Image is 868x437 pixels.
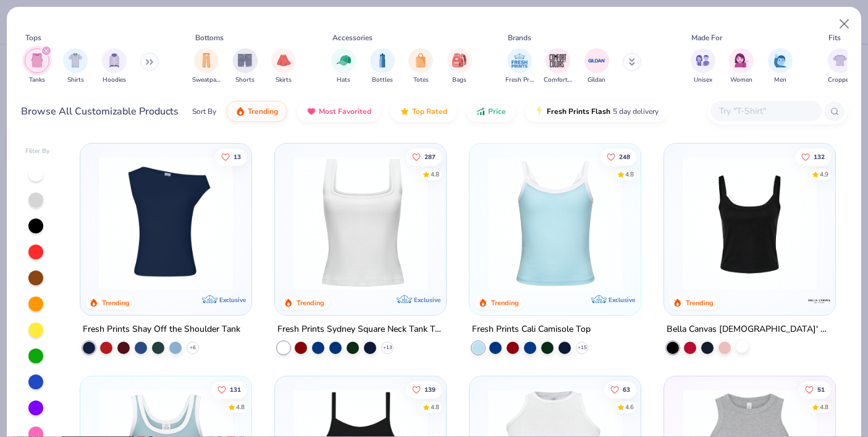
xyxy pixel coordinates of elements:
span: Gildan [588,76,605,85]
span: Skirts [276,76,292,85]
button: Like [604,381,636,398]
button: filter button [192,48,221,85]
span: Shirts [67,76,84,85]
img: Women Image [735,53,749,67]
img: Skirts Image [277,53,291,67]
div: filter for Shorts [233,48,258,85]
button: Like [406,381,442,398]
span: 248 [619,154,630,160]
span: Exclusive [414,296,440,304]
div: 4.9 [820,170,828,179]
span: Price [488,106,506,116]
div: 4.8 [431,402,439,412]
input: Try "T-Shirt" [718,104,813,118]
button: filter button [584,48,609,85]
span: + 6 [190,344,196,352]
button: Like [600,148,636,165]
button: Like [799,381,831,398]
span: Men [774,76,786,85]
span: Exclusive [219,296,246,304]
span: 13 [234,154,241,160]
div: filter for Bags [447,48,472,85]
img: TopRated.gif [400,106,410,116]
div: 4.8 [820,402,828,412]
div: 4.8 [236,402,245,412]
div: filter for Hoodies [102,48,127,85]
img: Comfort Colors Image [549,51,567,70]
div: Fits [828,32,841,43]
button: filter button [233,48,258,85]
button: Fresh Prints Flash5 day delivery [525,101,668,122]
button: filter button [370,48,395,85]
span: Sweatpants [192,76,221,85]
div: Tops [25,32,41,43]
span: Cropped [828,76,853,85]
div: filter for Men [768,48,793,85]
button: Like [795,148,831,165]
button: Close [833,12,856,36]
button: Like [406,148,442,165]
img: most_fav.gif [306,106,316,116]
span: Bags [452,76,466,85]
button: filter button [25,48,49,85]
div: filter for Totes [408,48,433,85]
button: filter button [331,48,356,85]
span: Trending [248,106,278,116]
img: Totes Image [414,53,428,67]
button: Top Rated [390,101,457,122]
img: Bags Image [452,53,466,67]
div: filter for Tanks [25,48,49,85]
div: 4.8 [625,170,634,179]
span: 51 [817,386,825,392]
span: Fresh Prints Flash [547,106,610,116]
img: Hats Image [337,53,351,67]
div: Filter By [25,147,50,156]
img: 5716b33b-ee27-473a-ad8a-9b8687048459 [93,156,239,290]
img: Unisex Image [696,53,710,67]
span: 131 [230,386,241,392]
div: 4.8 [431,170,439,179]
img: Cropped Image [833,53,847,67]
button: Price [466,101,515,122]
button: filter button [447,48,472,85]
img: Fresh Prints Image [510,51,529,70]
img: 8af284bf-0d00-45ea-9003-ce4b9a3194ad [676,156,823,290]
div: Fresh Prints Shay Off the Shoulder Tank [83,322,240,337]
div: filter for Fresh Prints [505,48,534,85]
div: Fresh Prints Cali Camisole Top [472,322,591,337]
div: filter for Gildan [584,48,609,85]
span: Unisex [694,76,712,85]
img: 94a2aa95-cd2b-4983-969b-ecd512716e9a [287,156,434,290]
span: Top Rated [412,106,447,116]
img: a25d9891-da96-49f3-a35e-76288174bf3a [482,156,628,290]
button: Like [215,148,247,165]
span: 132 [814,154,825,160]
img: trending.gif [235,106,245,116]
img: Sweatpants Image [200,53,213,67]
span: 139 [424,386,436,392]
img: Shirts Image [69,53,83,67]
img: flash.gif [534,106,544,116]
span: Totes [413,76,429,85]
div: Accessories [332,32,373,43]
button: Trending [226,101,287,122]
div: Fresh Prints Sydney Square Neck Tank Top [277,322,444,337]
button: filter button [505,48,534,85]
div: Made For [691,32,722,43]
div: filter for Women [729,48,754,85]
button: filter button [729,48,754,85]
span: Tanks [29,76,45,85]
div: filter for Sweatpants [192,48,221,85]
span: 287 [424,154,436,160]
div: filter for Shirts [63,48,88,85]
button: filter button [102,48,127,85]
div: Bottoms [195,32,224,43]
span: Women [730,76,752,85]
span: 5 day delivery [613,105,659,119]
img: Bella + Canvas logo [807,288,832,313]
span: + 13 [383,344,392,352]
span: Comfort Colors [544,76,572,85]
span: 63 [623,386,630,392]
span: + 15 [578,344,587,352]
div: filter for Unisex [691,48,715,85]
